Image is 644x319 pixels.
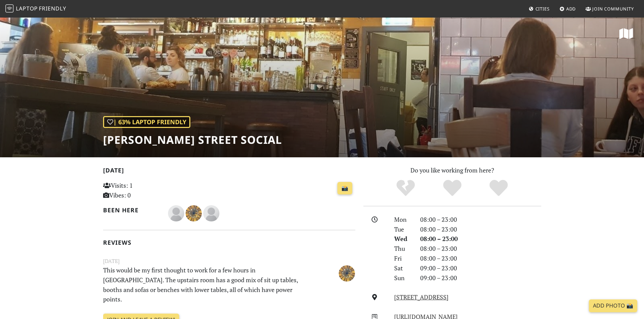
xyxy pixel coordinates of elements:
span: Stephen Graham [186,209,203,217]
span: Cities [535,6,550,12]
div: Wed [390,234,416,244]
div: 08:00 – 23:00 [416,234,545,244]
div: Definitely! [475,179,522,197]
p: Do you like working from here? [363,165,541,175]
div: 09:00 – 23:00 [416,263,545,273]
div: 08:00 – 23:00 [416,244,545,254]
a: [STREET_ADDRESS] [394,293,449,301]
span: Join Community [592,6,634,12]
a: Add Photo 📸 [589,299,637,312]
h1: [PERSON_NAME] Street Social [103,133,282,146]
div: 08:00 – 23:00 [416,254,545,263]
a: Join Community [583,3,637,15]
img: blank-535327c66bd565773addf3077783bbfce4b00ec00e9fd257753287c682c7fa38.png [203,205,219,221]
h2: Been here [103,207,160,214]
img: LaptopFriendly [5,4,14,12]
div: 08:00 – 23:00 [416,224,545,234]
div: Sun [390,273,416,283]
span: Add [566,6,576,12]
h2: Reviews [103,239,355,246]
img: blank-535327c66bd565773addf3077783bbfce4b00ec00e9fd257753287c682c7fa38.png [168,205,184,221]
div: Yes [429,179,476,197]
div: No [382,179,429,197]
p: This would be my first thought to work for a few hours in [GEOGRAPHIC_DATA]. The upstairs room ha... [99,265,316,304]
div: 08:00 – 23:00 [416,215,545,224]
span: Alex Dresoc [203,209,219,217]
div: Tue [390,224,416,234]
div: Fri [390,254,416,263]
a: 📸 [337,182,352,195]
div: Sat [390,263,416,273]
small: [DATE] [99,257,359,265]
div: 09:00 – 23:00 [416,273,545,283]
img: 1834-stephen.jpg [339,265,355,282]
span: Laptop [16,5,38,12]
div: Thu [390,244,416,254]
span: Stephen Graham [339,268,355,276]
a: Cities [526,3,552,15]
h2: [DATE] [103,167,355,177]
div: | 63% Laptop Friendly [103,116,190,128]
a: Add [557,3,579,15]
a: LaptopFriendly LaptopFriendly [5,3,66,15]
img: 1834-stephen.jpg [186,205,202,221]
p: Visits: 1 Vibes: 0 [103,181,182,200]
div: Mon [390,215,416,224]
span: Friendly [39,5,66,12]
span: Lisa Aissaoui [168,209,186,217]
